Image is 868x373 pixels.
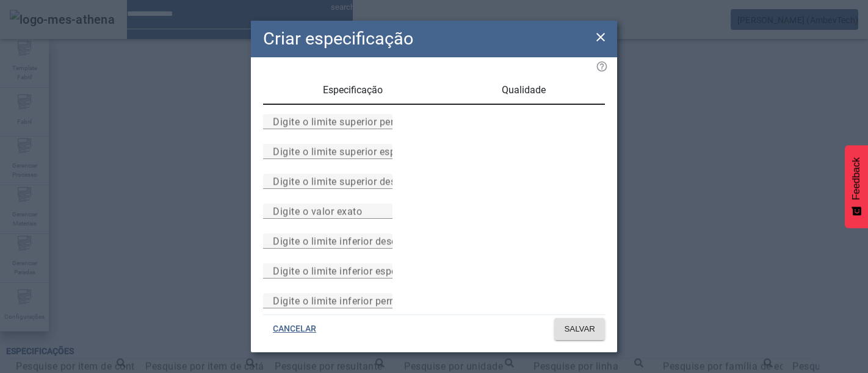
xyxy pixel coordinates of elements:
span: SALVAR [564,323,595,335]
span: CANCELAR [273,323,316,335]
mat-label: Digite o valor exato [273,205,362,217]
span: Feedback [851,157,862,200]
button: Feedback - Mostrar pesquisa [845,145,868,228]
mat-label: Digite o limite inferior desejado [273,235,417,247]
span: Qualidade [502,85,546,95]
button: SALVAR [554,318,605,340]
mat-label: Digite o limite inferior permitido [273,295,419,307]
mat-label: Digite o limite inferior especificado [273,265,434,277]
mat-label: Digite o limite superior desejado [273,176,421,187]
span: Especificação [323,85,383,95]
button: CANCELAR [263,318,326,340]
h2: Criar especificação [263,26,413,52]
mat-label: Digite o limite superior permitido [273,116,423,127]
mat-label: Digite o limite superior especificado [273,146,438,157]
